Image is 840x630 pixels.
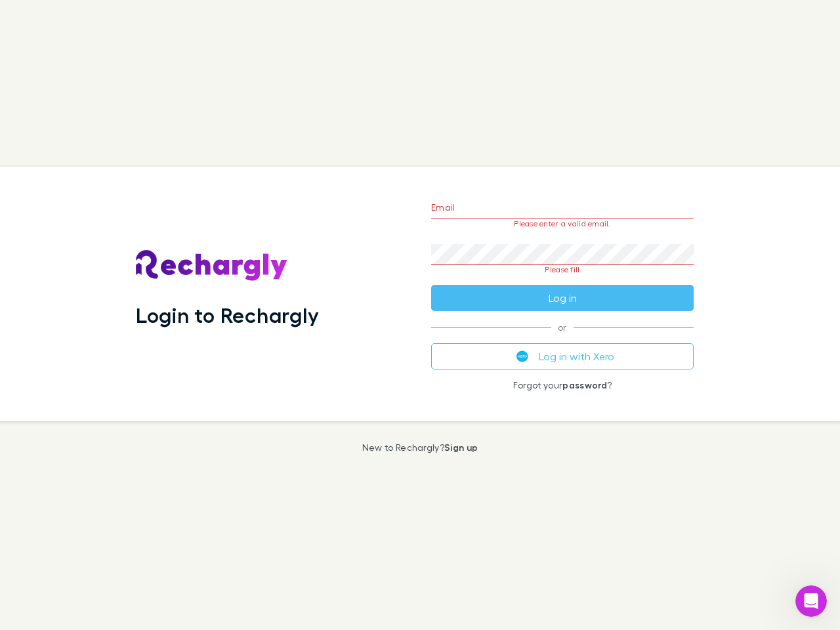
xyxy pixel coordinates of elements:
[444,442,478,453] a: Sign up
[431,343,694,369] button: Log in with Xero
[562,379,607,390] a: password
[431,265,694,274] p: Please fill
[516,350,528,362] img: Xero's logo
[431,219,694,228] p: Please enter a valid email.
[431,327,694,327] span: or
[136,303,319,327] h1: Login to Rechargly
[136,250,288,282] img: Rechargly's Logo
[431,285,694,311] button: Log in
[795,585,827,617] iframe: Intercom live chat
[362,442,478,453] p: New to Rechargly?
[431,380,694,390] p: Forgot your ?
